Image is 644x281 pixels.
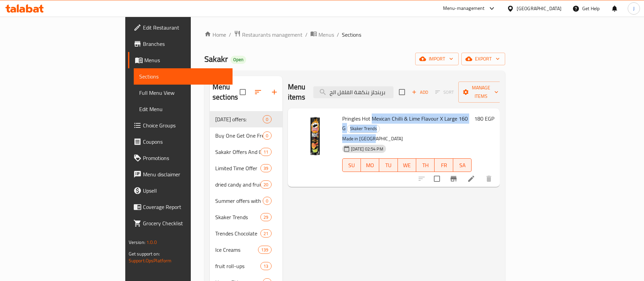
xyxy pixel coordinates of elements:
a: Full Menu View [134,85,233,101]
span: import [421,55,453,63]
a: Sections [134,68,233,85]
span: 13 [261,263,271,269]
span: Full Menu View [139,89,227,97]
span: Menus [318,31,334,39]
button: WE [398,158,416,172]
li: / [337,31,339,39]
button: Branch-specific-item [445,171,462,187]
span: Trendes Chocolate [215,229,260,238]
a: Upsell [128,182,233,199]
span: Coverage Report [143,203,227,211]
span: Ice Creams [215,246,258,254]
div: items [263,131,271,140]
button: MO [361,158,379,172]
a: Branches [128,36,233,52]
span: Restaurants management [242,31,302,39]
span: Menu disclaimer [143,170,227,178]
div: Menu-management [443,4,485,13]
span: Edit Menu [139,105,227,113]
a: Menu disclaimer [128,166,233,182]
span: Select section first [431,87,458,98]
button: Manage items [458,82,504,103]
span: Edit Restaurant [143,23,227,32]
div: [GEOGRAPHIC_DATA] [517,5,562,12]
a: Menus [128,52,233,68]
button: export [461,53,505,65]
span: Limited Time Offer [215,164,260,172]
span: Select section [395,85,409,99]
span: [DATE] offers: [215,115,263,123]
div: Sakakr Offers And Offers Nearby Dates11 [210,144,282,160]
button: Add section [266,84,282,100]
div: items [260,262,271,270]
a: Coupons [128,134,233,150]
a: Promotions [128,150,233,166]
div: Trendes Chocolate21 [210,225,282,242]
span: Open [231,57,246,63]
span: fruit roll-ups [215,262,260,270]
a: Edit menu item [467,175,475,183]
span: Choice Groups [143,121,227,129]
span: Skaker Trends [215,213,260,221]
span: 0 [263,116,271,123]
span: MO [364,160,376,170]
a: Edit Restaurant [128,19,233,36]
button: TH [416,158,435,172]
span: FR [437,160,450,170]
h2: Menu items [288,82,306,102]
span: Summer offers with skakr [215,197,263,205]
span: 1.0.0 [146,238,157,247]
button: import [415,53,459,65]
span: Promotions [143,154,227,162]
span: Buy One Get One Free [215,131,263,140]
a: Coverage Report [128,199,233,215]
nav: breadcrumb [204,30,505,39]
div: items [260,229,271,238]
span: Menus [144,56,227,64]
span: 139 [258,247,271,253]
span: 39 [261,165,271,172]
span: Get support on: [129,249,160,258]
div: Open [231,56,246,64]
span: 0 [263,133,271,139]
span: J [633,5,634,12]
span: dried candy and fruits [215,180,260,189]
a: Menus [310,30,334,39]
div: Skaker Trends [347,125,380,133]
li: / [305,31,308,39]
a: Restaurants management [234,30,302,39]
span: Manage items [464,84,498,101]
span: 20 [261,181,271,188]
span: Pringles Hot Mexican Chilli & Lime Flavour X Large 160 G [342,113,468,133]
h6: 180 EGP [474,114,494,123]
div: Limited Time Offer39 [210,160,282,176]
span: Sections [139,72,227,81]
div: items [258,246,271,254]
span: Branches [143,40,227,48]
input: search [313,86,393,98]
p: Made in [GEOGRAPHIC_DATA] [342,135,472,143]
span: 11 [261,149,271,155]
a: Choice Groups [128,117,233,134]
span: Sections [342,31,361,39]
span: WE [401,160,413,170]
span: export [467,55,500,63]
div: Ice Creams139 [210,242,282,258]
span: Select all sections [236,85,250,99]
div: Summer offers with skakr0 [210,193,282,209]
div: items [260,148,271,156]
span: 0 [263,198,271,204]
span: Select to update [430,172,444,186]
span: SU [345,160,358,170]
span: Coupons [143,138,227,146]
div: items [263,115,271,123]
a: Support.OpsPlatform [129,256,172,265]
span: Add item [409,87,431,98]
